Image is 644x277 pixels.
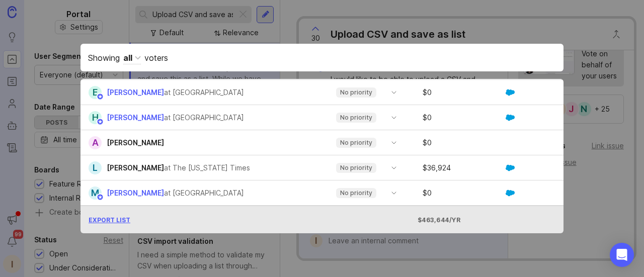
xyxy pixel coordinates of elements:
[419,114,506,121] div: $ 0
[330,135,403,151] div: toggle menu
[330,160,403,176] div: toggle menu
[506,189,515,198] img: GKxMRLiRsgdWqxrdBeWfGK5kaZ2alx1WifDSa2kSTsK6wyJURKhUuPoQRYzjholVGzT2A2owx2gHwZoyZHHCYJ8YNOAZj3DSg...
[386,114,402,122] svg: toggle icon
[386,164,402,172] svg: toggle icon
[107,189,164,197] span: [PERSON_NAME]
[107,138,164,147] span: [PERSON_NAME]
[418,216,496,224] div: $463,644/yr
[89,161,102,174] div: L
[506,113,515,122] img: GKxMRLiRsgdWqxrdBeWfGK5kaZ2alx1WifDSa2kSTsK6wyJURKhUuPoQRYzjholVGzT2A2owx2gHwZoyZHHCYJ8YNOAZj3DSg...
[386,88,402,97] svg: toggle icon
[340,189,372,197] p: No priority
[340,88,372,97] p: No priority
[419,139,506,146] div: $ 0
[89,161,258,174] a: L[PERSON_NAME]at The [US_STATE] Times
[88,51,556,64] div: Showing voters
[107,163,164,172] span: [PERSON_NAME]
[419,190,506,197] div: $ 0
[386,139,402,147] svg: toggle icon
[506,88,515,97] img: GKxMRLiRsgdWqxrdBeWfGK5kaZ2alx1WifDSa2kSTsK6wyJURKhUuPoQRYzjholVGzT2A2owx2gHwZoyZHHCYJ8YNOAZj3DSg...
[89,86,102,99] div: E
[89,187,252,200] a: M[PERSON_NAME]at [GEOGRAPHIC_DATA]
[330,185,403,201] div: toggle menu
[107,88,164,97] span: [PERSON_NAME]
[164,188,244,199] div: at [GEOGRAPHIC_DATA]
[610,243,634,267] div: Open Intercom Messenger
[107,113,164,122] span: [PERSON_NAME]
[419,164,506,171] div: $ 36,924
[89,136,172,149] a: A[PERSON_NAME]
[164,87,244,98] div: at [GEOGRAPHIC_DATA]
[89,86,252,99] a: E[PERSON_NAME]at [GEOGRAPHIC_DATA]
[123,52,132,64] div: all
[97,93,104,101] img: member badge
[340,114,372,122] p: No priority
[89,216,130,224] span: Export List
[164,162,250,173] div: at The [US_STATE] Times
[89,111,102,124] div: H
[340,164,372,172] p: No priority
[330,84,403,101] div: toggle menu
[164,112,244,123] div: at [GEOGRAPHIC_DATA]
[89,136,102,149] div: A
[419,89,506,96] div: $ 0
[89,187,102,200] div: M
[97,194,104,201] img: member badge
[386,189,402,197] svg: toggle icon
[330,110,403,126] div: toggle menu
[340,139,372,147] p: No priority
[97,118,104,126] img: member badge
[89,111,252,124] a: H[PERSON_NAME]at [GEOGRAPHIC_DATA]
[506,163,515,172] img: GKxMRLiRsgdWqxrdBeWfGK5kaZ2alx1WifDSa2kSTsK6wyJURKhUuPoQRYzjholVGzT2A2owx2gHwZoyZHHCYJ8YNOAZj3DSg...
